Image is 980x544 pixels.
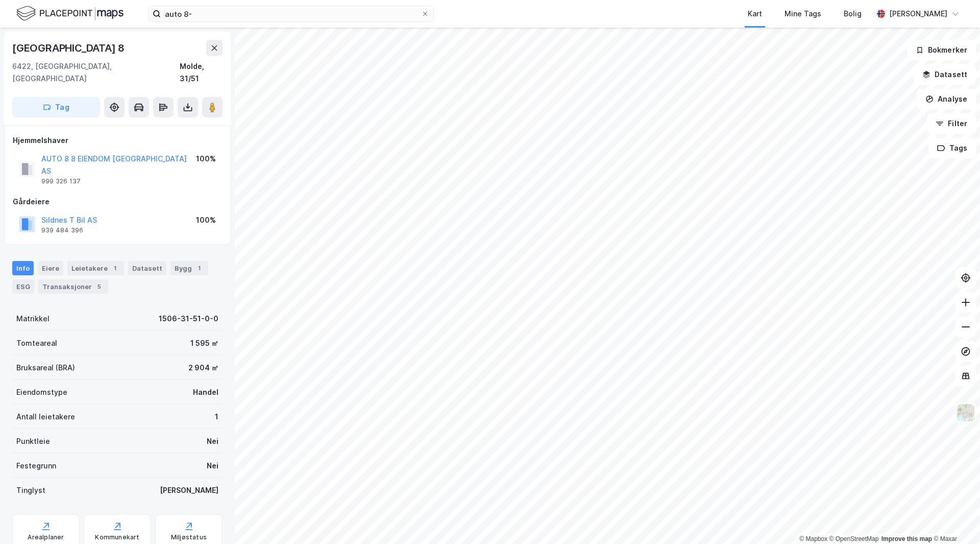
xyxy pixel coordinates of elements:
[929,495,980,544] iframe: Chat Widget
[881,535,932,542] a: Improve this map
[207,435,218,447] div: Nei
[16,362,75,374] div: Bruksareal (BRA)
[94,281,104,292] div: 5
[13,196,222,208] div: Gårdeiere
[16,460,56,472] div: Festegrunn
[207,460,218,472] div: Nei
[41,226,83,234] div: 939 484 396
[190,337,218,349] div: 1 595 ㎡
[196,214,216,226] div: 100%
[193,386,218,398] div: Handel
[110,263,120,273] div: 1
[16,484,45,496] div: Tinglyst
[13,134,222,147] div: Hjemmelshaver
[95,533,139,541] div: Kommunekart
[799,535,827,542] a: Mapbox
[188,362,218,374] div: 2 904 ㎡
[929,495,980,544] div: Kontrollprogram for chat
[914,64,976,85] button: Datasett
[196,153,216,165] div: 100%
[917,89,976,109] button: Analyse
[844,8,862,20] div: Bolig
[12,97,100,117] button: Tag
[16,435,50,447] div: Punktleie
[12,40,127,56] div: [GEOGRAPHIC_DATA] 8
[927,113,976,134] button: Filter
[194,263,204,273] div: 1
[785,8,821,20] div: Mine Tags
[16,313,50,325] div: Matrikkel
[170,261,208,275] div: Bygg
[748,8,762,20] div: Kart
[28,533,64,541] div: Arealplaner
[41,177,81,185] div: 999 326 137
[829,535,879,542] a: OpenStreetMap
[12,60,180,85] div: 6422, [GEOGRAPHIC_DATA], [GEOGRAPHIC_DATA]
[159,313,218,325] div: 1506-31-51-0-0
[160,484,218,496] div: [PERSON_NAME]
[889,8,947,20] div: [PERSON_NAME]
[180,60,223,85] div: Molde, 31/51
[16,411,75,423] div: Antall leietakere
[12,279,34,294] div: ESG
[16,386,67,398] div: Eiendomstype
[161,6,421,21] input: Søk på adresse, matrikkel, gårdeiere, leietakere eller personer
[215,411,218,423] div: 1
[67,261,124,275] div: Leietakere
[16,5,124,22] img: logo.f888ab2527a4732fd821a326f86c7f29.svg
[928,138,976,158] button: Tags
[956,403,975,422] img: Z
[12,261,34,275] div: Info
[171,533,207,541] div: Miljøstatus
[128,261,166,275] div: Datasett
[16,337,57,349] div: Tomteareal
[907,40,976,60] button: Bokmerker
[38,279,108,294] div: Transaksjoner
[38,261,63,275] div: Eiere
